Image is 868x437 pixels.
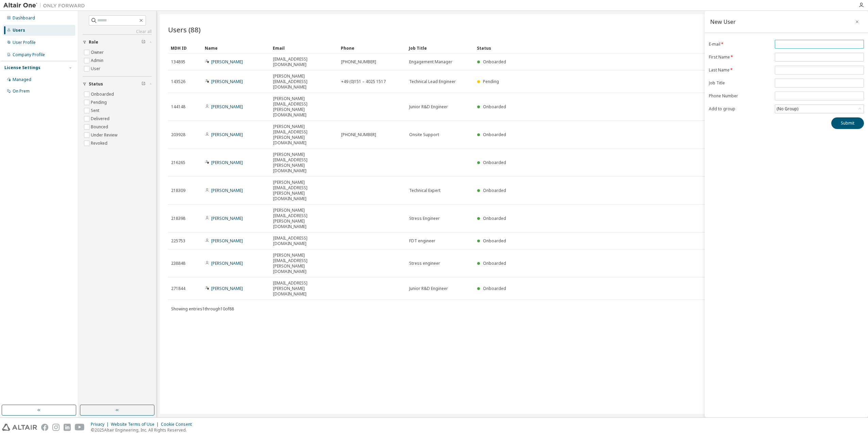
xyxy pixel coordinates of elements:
[409,132,439,137] span: Onsite Support
[171,43,199,53] div: MDH ID
[775,105,864,113] div: (No Group)
[211,238,243,244] a: [PERSON_NAME]
[83,29,152,34] a: Clear all
[205,43,267,53] div: Name
[141,39,146,45] span: Clear filter
[171,261,185,266] span: 238848
[831,117,864,129] button: Submit
[3,2,88,9] img: Altair One
[273,56,335,67] span: [EMAIL_ADDRESS][DOMAIN_NAME]
[41,424,48,431] img: facebook.svg
[273,280,335,297] span: [EMAIL_ADDRESS][PERSON_NAME][DOMAIN_NAME]
[483,104,506,110] span: Onboarded
[91,123,110,131] label: Bounced
[709,93,771,99] label: Phone Number
[483,79,499,84] span: Pending
[64,424,71,431] img: linkedin.svg
[13,52,45,58] div: Company Profile
[161,422,196,427] div: Cookie Consent
[409,79,456,84] span: Technical Lead Engineer
[91,65,102,73] label: User
[171,59,185,65] span: 134895
[75,424,85,431] img: youtube.svg
[91,427,196,433] p: © 2025 Altair Engineering, Inc. All Rights Reserved.
[273,152,335,174] span: [PERSON_NAME][EMAIL_ADDRESS][PERSON_NAME][DOMAIN_NAME]
[91,48,105,56] label: Owner
[483,286,506,291] span: Onboarded
[211,59,243,65] a: [PERSON_NAME]
[171,188,185,193] span: 218309
[341,43,403,53] div: Phone
[483,215,506,221] span: Onboarded
[211,132,243,137] a: [PERSON_NAME]
[211,286,243,291] a: [PERSON_NAME]
[477,43,821,53] div: Status
[409,216,440,221] span: Stress Engineer
[91,98,108,107] label: Pending
[111,422,161,427] div: Website Terms of Use
[483,238,506,244] span: Onboarded
[341,59,376,65] span: [PHONE_NUMBER]
[52,424,60,431] img: instagram.svg
[483,59,506,65] span: Onboarded
[13,77,31,82] div: Managed
[83,77,152,92] button: Status
[91,90,115,98] label: Onboarded
[171,132,185,137] span: 203928
[409,261,440,266] span: Stress engineer
[409,188,440,193] span: Technical Expert
[409,104,448,110] span: Junior R&D Engineer
[91,56,105,65] label: Admin
[273,208,335,229] span: [PERSON_NAME][EMAIL_ADDRESS][PERSON_NAME][DOMAIN_NAME]
[2,424,37,431] img: altair_logo.svg
[91,107,101,115] label: Sent
[13,40,36,45] div: User Profile
[409,286,448,291] span: Junior R&D Engineer
[775,105,799,113] div: (No Group)
[709,80,771,86] label: Job Title
[710,19,736,25] div: New User
[483,188,506,193] span: Onboarded
[709,54,771,60] label: First Name
[211,79,243,84] a: [PERSON_NAME]
[171,160,185,165] span: 216265
[168,25,201,34] span: Users (88)
[483,132,506,137] span: Onboarded
[273,180,335,201] span: [PERSON_NAME][EMAIL_ADDRESS][PERSON_NAME][DOMAIN_NAME]
[273,74,335,90] span: [PERSON_NAME][EMAIL_ADDRESS][DOMAIN_NAME]
[171,104,185,110] span: 144148
[171,79,185,84] span: 143526
[91,131,119,139] label: Under Review
[83,35,152,50] button: Role
[211,215,243,221] a: [PERSON_NAME]
[709,42,771,47] label: E-mail
[273,96,335,118] span: [PERSON_NAME][EMAIL_ADDRESS][PERSON_NAME][DOMAIN_NAME]
[4,65,40,70] div: License Settings
[409,43,471,53] div: Job Title
[171,238,185,244] span: 225753
[211,160,243,165] a: [PERSON_NAME]
[273,43,335,53] div: Email
[483,160,506,165] span: Onboarded
[273,236,335,246] span: [EMAIL_ADDRESS][DOMAIN_NAME]
[211,188,243,193] a: [PERSON_NAME]
[171,286,185,291] span: 271844
[341,132,376,137] span: [PHONE_NUMBER]
[89,81,103,87] span: Status
[273,253,335,274] span: [PERSON_NAME][EMAIL_ADDRESS][PERSON_NAME][DOMAIN_NAME]
[273,124,335,146] span: [PERSON_NAME][EMAIL_ADDRESS][PERSON_NAME][DOMAIN_NAME]
[709,106,771,112] label: Add to group
[141,81,146,87] span: Clear filter
[91,115,111,123] label: Delivered
[171,216,185,221] span: 218398
[91,422,111,427] div: Privacy
[341,79,386,84] span: +49 (0)151 – 4025 1517
[13,28,25,33] div: Users
[13,88,30,94] div: On Prem
[13,15,35,21] div: Dashboard
[211,260,243,266] a: [PERSON_NAME]
[483,260,506,266] span: Onboarded
[171,306,234,312] span: Showing entries 1 through 10 of 88
[709,67,771,73] label: Last Name
[211,104,243,110] a: [PERSON_NAME]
